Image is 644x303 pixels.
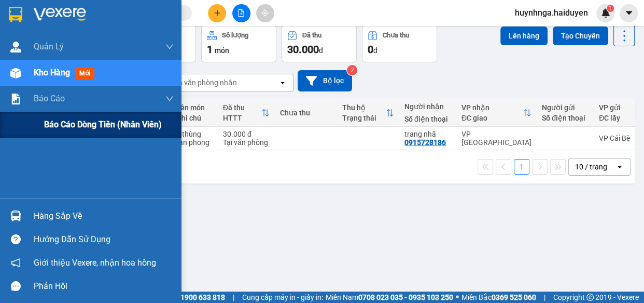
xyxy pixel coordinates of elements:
[176,138,213,147] div: tan phong
[261,9,269,17] span: aim
[11,281,21,291] span: message
[507,6,596,19] span: huynhnga.haiduyen
[180,293,225,301] strong: 1900 633 818
[10,68,21,78] img: warehouse-icon
[232,4,250,22] button: file-add
[461,114,523,122] div: ĐC giao
[34,40,64,53] span: Quản Lý
[215,46,229,55] span: món
[624,8,634,18] span: caret-down
[404,138,446,147] div: 0915728186
[223,103,261,112] div: Đã thu
[10,94,21,104] img: solution-icon
[278,78,287,87] svg: open
[165,77,237,88] div: Chọn văn phòng nhận
[542,114,589,122] div: Số điện thoại
[404,130,451,138] div: trang nhã
[256,4,274,22] button: aim
[362,25,437,62] button: Chưa thu0đ
[287,43,319,56] span: 30.000
[44,118,162,131] span: Báo cáo dòng tiền (nhân viên)
[492,293,536,301] strong: 0369 525 060
[319,46,323,55] span: đ
[34,92,65,105] span: Báo cáo
[34,256,156,269] span: Giới thiệu Vexere, nhận hoa hồng
[404,115,451,123] div: Số điện thoại
[601,8,610,18] img: icon-new-feature
[456,99,537,127] th: Toggle SortBy
[176,103,213,112] div: Tên món
[514,159,529,175] button: 1
[208,4,226,22] button: plus
[223,138,270,147] div: Tại văn phòng
[201,25,276,62] button: Số lượng1món
[542,103,589,112] div: Người gửi
[10,42,21,52] img: warehouse-icon
[620,4,638,22] button: caret-down
[553,27,608,45] button: Tạo Chuyến
[10,210,21,221] img: warehouse-icon
[207,43,213,56] span: 1
[461,103,523,112] div: VP nhận
[9,7,22,22] img: logo-vxr
[373,46,377,55] span: đ
[176,114,213,122] div: Ghi chú
[607,5,614,12] sup: 1
[608,5,612,12] span: 1
[383,32,409,39] div: Chưa thu
[218,99,275,127] th: Toggle SortBy
[34,232,174,247] div: Hướng dẫn sử dụng
[298,70,352,91] button: Bộ lọc
[500,27,548,45] button: Lên hàng
[34,208,174,224] div: Hàng sắp về
[237,9,245,17] span: file-add
[176,130,213,138] div: 1 thùng
[214,9,221,17] span: plus
[326,292,453,303] span: Miền Nam
[222,32,248,39] div: Số lượng
[404,102,451,111] div: Người nhận
[358,293,453,301] strong: 0708 023 035 - 0935 103 250
[368,43,373,56] span: 0
[280,109,332,117] div: Chưa thu
[342,114,386,122] div: Trạng thái
[75,68,94,79] span: mới
[347,65,357,75] sup: 2
[282,25,357,62] button: Đã thu30.000đ
[575,162,607,172] div: 10 / trang
[165,95,174,103] span: down
[342,103,386,112] div: Thu hộ
[11,258,21,268] span: notification
[34,279,174,294] div: Phản hồi
[242,292,323,303] span: Cung cấp máy in - giấy in:
[544,292,545,303] span: |
[337,99,399,127] th: Toggle SortBy
[461,292,536,303] span: Miền Bắc
[223,114,261,122] div: HTTT
[615,163,624,171] svg: open
[223,130,270,138] div: 30.000 đ
[302,32,321,39] div: Đã thu
[586,294,594,301] span: copyright
[456,295,459,299] span: ⚪️
[461,130,531,147] div: VP [GEOGRAPHIC_DATA]
[233,292,234,303] span: |
[165,43,174,51] span: down
[11,234,21,244] span: question-circle
[34,68,70,77] span: Kho hàng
